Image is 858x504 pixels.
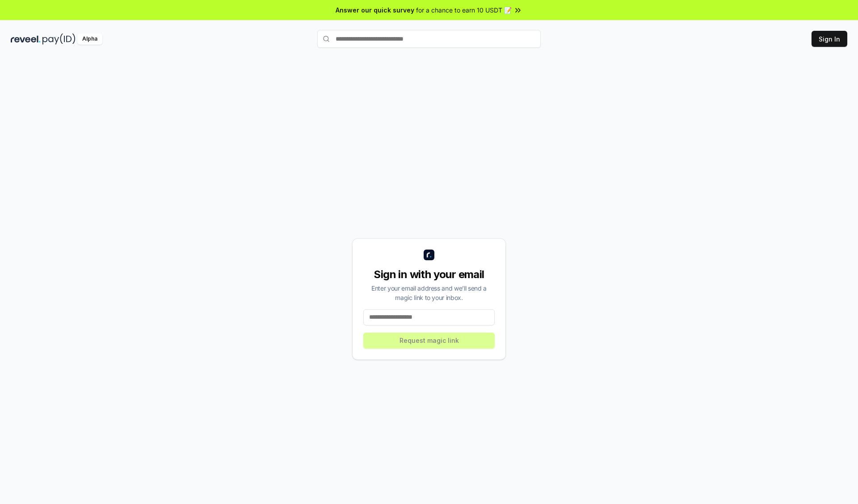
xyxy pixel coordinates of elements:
img: reveel_dark [11,33,41,45]
div: Alpha [77,33,102,45]
div: Enter your email address and we’ll send a magic link to your inbox. [363,283,495,302]
img: pay_id [42,33,76,45]
div: Sign in with your email [363,267,495,282]
img: logo_small [424,250,434,260]
button: Sign In [812,31,847,47]
span: Answer our quick survey [336,5,414,15]
span: for a chance to earn 10 USDT 📝 [416,5,512,15]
